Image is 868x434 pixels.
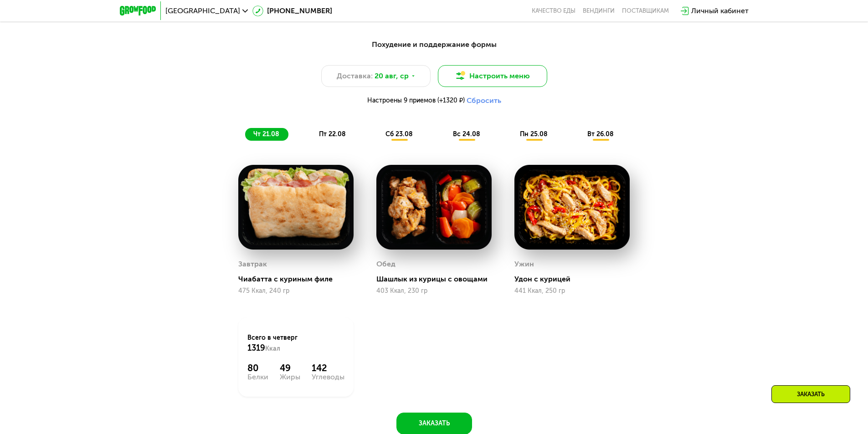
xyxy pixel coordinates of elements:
[252,5,332,16] a: [PHONE_NUMBER]
[280,373,300,381] div: Жиры
[253,130,279,138] span: чт 21.08
[587,130,614,138] span: вт 26.08
[520,130,548,138] span: пн 25.08
[247,343,265,353] span: 1319
[514,257,534,271] div: Ужин
[771,385,850,403] div: Заказать
[453,130,480,138] span: вс 24.08
[337,71,373,82] span: Доставка:
[312,363,344,373] div: 142
[238,257,267,271] div: Завтрак
[265,345,280,352] span: Ккал
[280,363,300,373] div: 49
[376,257,395,271] div: Обед
[514,275,637,284] div: Удон с курицей
[312,373,344,381] div: Углеводы
[438,65,547,87] button: Настроить меню
[319,130,346,138] span: пт 22.08
[375,71,409,82] span: 20 авг, ср
[376,275,499,284] div: Шашлык из курицы с овощами
[583,7,615,15] a: Вендинги
[165,7,240,15] span: [GEOGRAPHIC_DATA]
[367,97,465,104] span: Настроены 9 приемов (+1320 ₽)
[532,7,575,15] a: Качество еды
[247,333,344,353] div: Всего в четверг
[238,275,361,284] div: Чиабатта с куриным филе
[514,287,630,295] div: 441 Ккал, 250 гр
[247,363,268,373] div: 80
[691,5,749,16] div: Личный кабинет
[238,287,354,295] div: 475 Ккал, 240 гр
[376,287,492,295] div: 403 Ккал, 230 гр
[467,96,501,105] button: Сбросить
[247,373,268,381] div: Белки
[164,39,704,51] div: Похудение и поддержание формы
[622,7,669,15] div: поставщикам
[385,130,413,138] span: сб 23.08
